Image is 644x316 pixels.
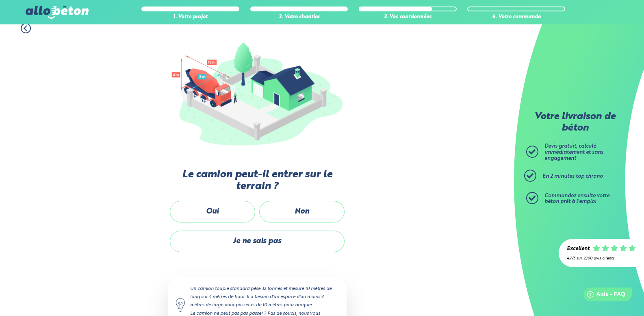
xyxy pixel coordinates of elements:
span: Devis gratuit, calculé immédiatement et sans engagement [544,144,603,161]
div: 4. Votre commande [467,14,565,20]
div: 2. Votre chantier [250,14,348,20]
label: Oui [170,201,255,222]
label: Je ne sais pas [170,231,345,252]
span: Commandez ensuite votre béton prêt à l'emploi [544,193,609,205]
div: 3. Vos coordonnées [359,14,457,20]
div: 1. Votre projet [141,14,239,20]
iframe: Help widget launcher [572,284,635,307]
label: Non [259,201,345,222]
div: 4.7/5 sur 2300 avis clients [567,256,636,261]
p: Votre livraison de béton [528,111,622,134]
img: allobéton [26,6,88,19]
label: Le camion peut-il entrer sur le terrain ? [168,169,347,193]
div: Excellent [567,246,590,252]
span: En 2 minutes top chrono [542,174,603,179]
